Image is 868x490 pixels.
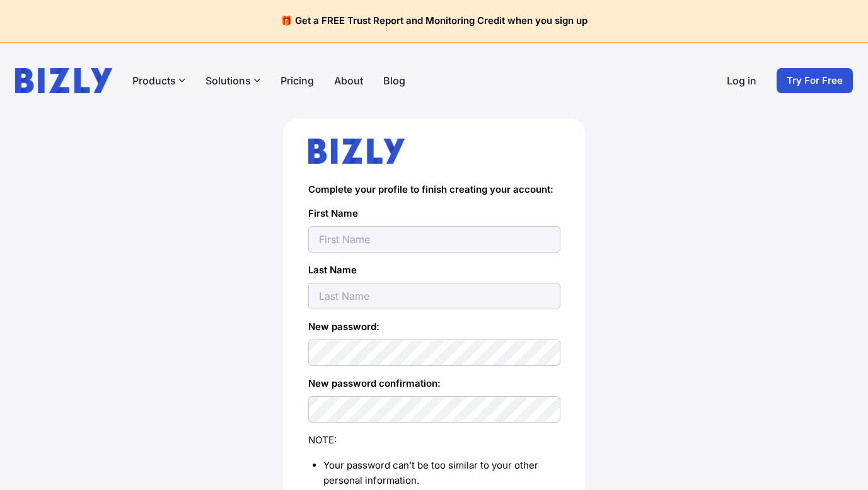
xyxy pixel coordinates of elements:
[727,73,756,88] a: Log in
[308,433,560,448] div: NOTE:
[308,283,560,309] input: Last Name
[308,319,560,334] label: New password:
[323,458,560,488] li: Your password can’t be too similar to your other personal information.
[15,15,853,27] h4: 🎁 Get a FREE Trust Report and Monitoring Credit when you sign up
[308,184,560,196] h4: Complete your profile to finish creating your account:
[308,206,560,221] label: First Name
[205,73,260,88] button: Solutions
[334,73,363,88] a: About
[308,263,560,278] label: Last Name
[308,139,405,164] img: bizly_logo.svg
[132,73,185,88] button: Products
[777,68,853,93] a: Try For Free
[308,226,560,253] input: First Name
[308,376,560,391] label: New password confirmation:
[383,73,405,88] a: Blog
[281,73,314,88] a: Pricing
